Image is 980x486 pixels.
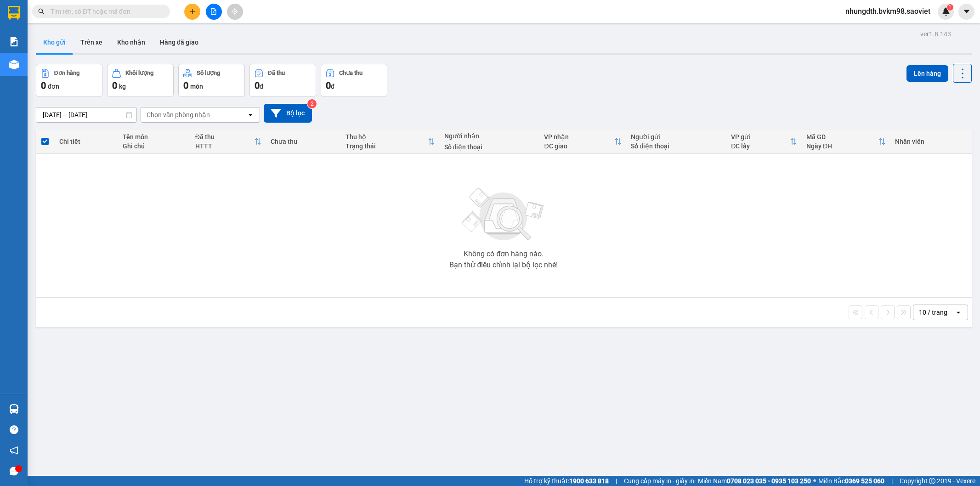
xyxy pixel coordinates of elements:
sup: 2 [307,99,317,108]
div: Bạn thử điều chỉnh lại bộ lọc nhé! [449,261,558,269]
div: Người nhận [444,132,535,140]
button: Hàng đã giao [153,31,206,53]
span: question-circle [10,425,18,434]
div: Không có đơn hàng nào. [464,250,544,258]
div: Số lượng [197,70,220,76]
div: Ngày ĐH [806,142,878,150]
img: logo-vxr [8,6,20,20]
div: VP gửi [731,133,790,141]
th: Toggle SortBy [726,130,802,154]
strong: 0369 525 060 [845,477,884,485]
span: kg [119,83,126,90]
div: ver 1.8.143 [920,29,951,39]
input: Select a date range. [36,107,136,122]
div: ĐC lấy [731,142,790,150]
th: Toggle SortBy [539,130,626,154]
span: plus [189,8,196,15]
button: Số lượng0món [178,64,245,97]
strong: 1900 633 818 [569,477,609,485]
img: warehouse-icon [9,60,19,69]
div: HTTT [195,142,254,150]
div: Đơn hàng [54,70,79,76]
button: Đã thu0đ [249,64,316,97]
button: plus [184,4,200,20]
div: Thu hộ [346,133,427,141]
span: message [10,467,18,475]
span: Cung cấp máy in - giấy in: [624,476,696,486]
th: Toggle SortBy [341,130,439,154]
div: Trạng thái [346,142,427,150]
span: 0 [112,80,117,91]
div: Chưa thu [271,138,337,145]
button: Chưa thu0đ [321,64,387,97]
div: Khối lượng [125,70,153,76]
span: 1 [948,4,952,11]
button: Lên hàng [906,65,948,82]
div: Chưa thu [339,70,363,76]
button: caret-down [958,4,974,20]
span: aim [232,8,238,15]
div: ĐC giao [544,142,614,150]
span: Miền Nam [698,476,811,486]
span: 0 [255,80,260,91]
span: đ [260,83,263,90]
span: Miền Bắc [818,476,884,486]
strong: 0708 023 035 - 0935 103 250 [727,477,811,485]
span: copyright [929,478,935,484]
div: Tên món [123,133,186,141]
img: warehouse-icon [9,404,19,414]
span: đ [331,83,334,90]
th: Toggle SortBy [191,130,266,154]
svg: open [247,111,254,119]
div: Đã thu [268,70,285,76]
span: | [891,476,893,486]
div: Đã thu [195,133,254,141]
input: Tìm tên, số ĐT hoặc mã đơn [51,6,159,17]
span: caret-down [963,7,971,16]
span: ⚪️ [813,479,816,483]
span: file-add [210,8,217,15]
span: đơn [48,83,59,90]
span: | [616,476,617,486]
span: món [190,83,203,90]
span: Hỗ trợ kỹ thuật: [524,476,609,486]
sup: 1 [947,4,953,11]
div: Người gửi [631,133,722,141]
button: Trên xe [73,31,110,53]
span: 0 [326,80,331,91]
div: Chọn văn phòng nhận [147,110,210,119]
span: nhungdth.bvkm98.saoviet [838,6,938,17]
div: VP nhận [544,133,614,141]
svg: open [955,309,962,316]
button: Kho nhận [110,31,153,53]
th: Toggle SortBy [802,130,890,154]
img: icon-new-feature [942,7,950,16]
div: Nhân viên [895,138,967,145]
button: Đơn hàng0đơn [36,64,102,97]
button: aim [227,4,243,20]
div: Số điện thoại [631,142,722,150]
button: Kho gửi [36,31,73,53]
span: search [38,8,45,15]
span: 0 [41,80,46,91]
div: Ghi chú [123,142,186,150]
button: file-add [206,4,222,20]
img: solution-icon [9,37,19,46]
div: 10 / trang [919,308,947,317]
div: Số điện thoại [444,143,535,151]
div: Chi tiết [59,138,114,145]
span: 0 [183,80,188,91]
div: Mã GD [806,133,878,141]
img: svg+xml;base64,PHN2ZyBjbGFzcz0ibGlzdC1wbHVnX19zdmciIHhtbG5zPSJodHRwOi8vd3d3LnczLm9yZy8yMDAwL3N2Zy... [458,182,549,247]
button: Bộ lọc [264,104,312,123]
span: notification [10,446,18,455]
button: Khối lượng0kg [107,64,174,97]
